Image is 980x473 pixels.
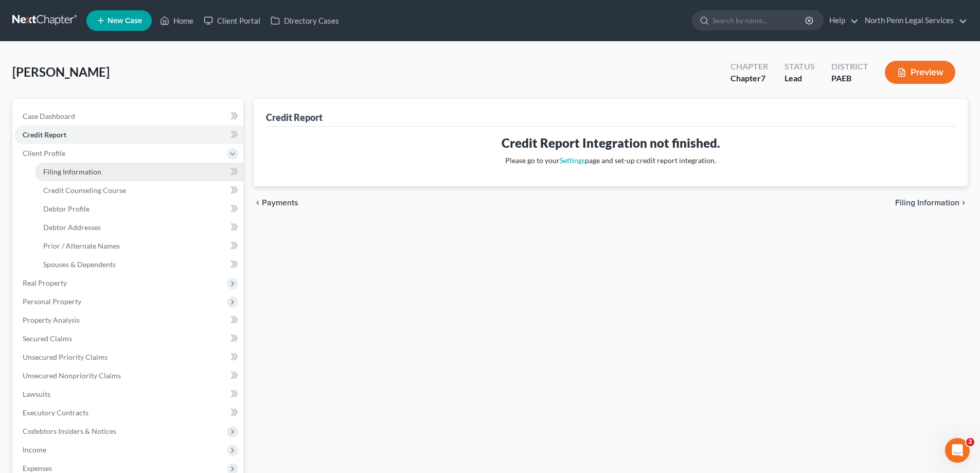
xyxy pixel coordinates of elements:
input: Search by name... [712,11,807,30]
div: Lead [785,73,815,84]
span: [PERSON_NAME] [12,64,110,79]
span: Secured Claims [23,334,72,343]
a: Help [824,11,859,30]
span: Expenses [23,464,52,472]
span: Client Profile [23,149,65,157]
a: Filing Information [35,163,243,181]
span: Filing Information [43,167,101,176]
p: Please go to your page and set-up credit report integration. [274,155,947,166]
div: Chapter [730,73,768,84]
span: New Case [108,17,142,25]
a: Unsecured Nonpriority Claims [14,366,243,385]
a: Prior / Alternate Names [35,237,243,255]
span: 7 [761,73,765,83]
span: Unsecured Priority Claims [23,353,108,361]
a: Directory Cases [265,11,344,30]
span: Executory Contracts [23,408,88,417]
a: Unsecured Priority Claims [14,348,243,366]
div: Chapter [730,61,768,73]
a: Settings [560,156,585,165]
a: Case Dashboard [14,107,243,126]
a: Debtor Profile [35,200,243,218]
span: Credit Report [23,130,66,139]
span: Codebtors Insiders & Notices [23,427,116,435]
span: Debtor Addresses [43,223,101,232]
iframe: Intercom live chat [945,438,970,463]
a: Secured Claims [14,329,243,348]
span: Credit Counseling Course [43,186,126,195]
a: Home [155,11,199,30]
span: Prior / Alternate Names [43,241,120,250]
div: Status [785,61,815,73]
span: 2 [966,438,974,446]
span: Lawsuits [23,390,50,398]
i: chevron_right [959,199,968,207]
a: Client Portal [199,11,265,30]
div: Credit Report [266,111,323,124]
a: Credit Report [14,126,243,144]
i: chevron_left [254,199,262,207]
span: Payments [262,199,298,207]
div: District [831,61,868,73]
a: Spouses & Dependents [35,255,243,274]
a: Credit Counseling Course [35,181,243,200]
h3: Credit Report Integration not finished. [274,135,947,151]
a: North Penn Legal Services [860,11,967,30]
a: Executory Contracts [14,404,243,422]
a: Lawsuits [14,385,243,404]
span: Real Property [23,278,67,287]
a: Property Analysis [14,311,243,329]
span: Spouses & Dependents [43,260,116,269]
button: Preview [885,61,955,84]
span: Income [23,445,46,454]
span: Property Analysis [23,316,80,324]
span: Personal Property [23,297,81,306]
div: PAEB [831,73,868,84]
button: chevron_left Payments [254,199,298,207]
button: Filing Information chevron_right [895,199,968,207]
span: Case Dashboard [23,112,75,120]
span: Debtor Profile [43,204,90,213]
span: Filing Information [895,199,959,207]
span: Unsecured Nonpriority Claims [23,371,121,380]
a: Debtor Addresses [35,218,243,237]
